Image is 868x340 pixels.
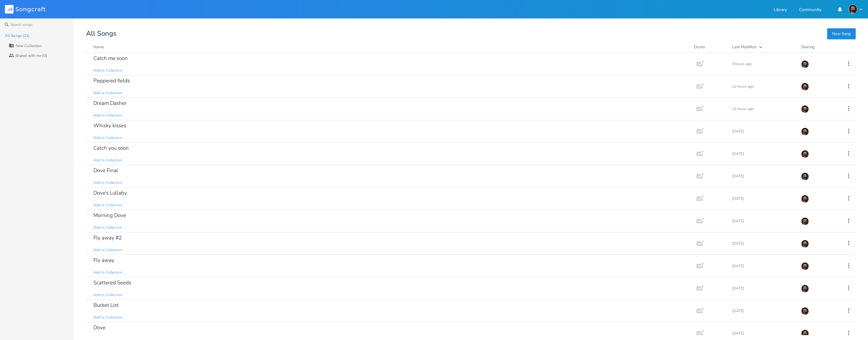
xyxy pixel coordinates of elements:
[801,128,809,136] img: Elijah Ballard
[732,331,794,335] div: [DATE]
[801,172,809,180] img: Elijah Ballard
[801,105,809,113] img: Elijah Ballard
[93,44,104,50] div: Name
[732,44,756,50] div: Last Modified
[93,68,122,73] span: Add to Collection
[93,78,130,83] div: Peppered fields
[93,123,126,128] div: Whisky kisses
[93,101,127,106] div: Dream Dasher
[93,90,122,96] span: Add to Collection
[732,129,794,133] div: [DATE]
[801,217,809,225] img: Elijah Ballard
[5,34,30,38] div: All Songs (21)
[93,203,122,208] span: Add to Collection
[93,270,122,275] span: Add to Collection
[93,302,119,308] div: Bucket List
[93,135,122,140] span: Add to Collection
[93,247,122,253] span: Add to Collection
[848,5,858,14] img: Elijah Ballard
[694,44,725,50] div: Demo
[732,219,794,223] div: [DATE]
[93,158,122,163] span: Add to Collection
[86,31,856,37] div: All Songs
[801,44,838,50] div: Sharing
[93,180,122,185] span: Add to Collection
[732,264,794,268] div: [DATE]
[732,242,794,245] div: [DATE]
[732,287,794,290] div: [DATE]
[732,174,794,178] div: [DATE]
[93,292,122,298] span: Add to Collection
[732,152,794,156] div: [DATE]
[732,44,794,50] button: Last Modified
[93,190,127,196] div: Dove’s Lullaby
[93,145,129,151] div: Catch you soon
[732,197,794,200] div: [DATE]
[93,44,687,50] button: Name
[774,8,787,13] a: Library
[93,113,122,118] span: Add to Collection
[93,258,114,263] div: Fly away
[93,168,118,173] div: Dove Final
[801,60,809,68] img: Elijah Ballard
[801,195,809,203] img: Elijah Ballard
[801,285,809,293] img: Elijah Ballard
[801,150,809,158] img: Elijah Ballard
[732,85,794,88] div: 22 hours ago
[15,54,47,57] div: Shared with me (0)
[827,28,856,39] button: New Song
[732,62,794,66] div: 4 hours ago
[801,83,809,91] img: Elijah Ballard
[93,56,128,61] div: Catch me soon
[801,307,809,315] img: Elijah Ballard
[93,315,122,320] span: Add to Collection
[15,44,41,48] div: New Collection
[93,235,122,240] div: Fly away #2
[93,213,126,218] div: Morning Dove
[799,8,821,13] a: Community
[93,225,122,230] span: Add to Collection
[801,330,809,338] img: Elijah Ballard
[732,107,794,111] div: 22 hours ago
[93,280,131,285] div: Scattered Seeds
[93,325,105,330] div: Dove
[801,262,809,270] img: Elijah Ballard
[732,309,794,313] div: [DATE]
[801,240,809,248] img: Elijah Ballard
